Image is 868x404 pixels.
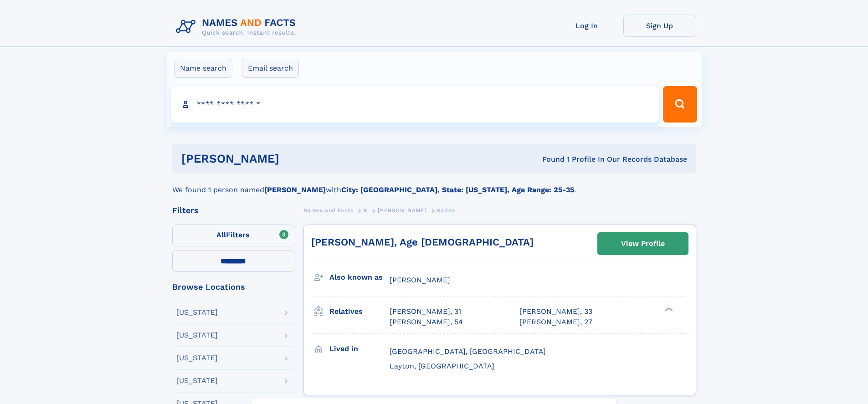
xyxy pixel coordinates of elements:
div: Found 1 Profile In Our Records Database [411,154,687,164]
div: [US_STATE] [176,354,218,362]
a: [PERSON_NAME], 33 [519,307,592,317]
a: Names and Facts [303,205,354,216]
div: View Profile [621,233,665,254]
span: [PERSON_NAME] [390,276,450,284]
img: Logo Names and Facts [172,15,303,39]
span: [PERSON_NAME] [378,207,426,214]
a: K [364,205,368,216]
div: ❯ [663,307,673,312]
div: Browse Locations [172,283,294,291]
div: [US_STATE] [176,377,218,384]
h3: Lived in [329,341,390,357]
a: Log In [550,15,623,37]
h3: Relatives [329,304,390,319]
a: [PERSON_NAME], 31 [390,307,461,317]
div: We found 1 person named with . [172,174,696,195]
b: City: [GEOGRAPHIC_DATA], State: [US_STATE], Age Range: 25-35 [341,185,574,194]
span: Layton, [GEOGRAPHIC_DATA] [390,362,494,370]
a: View Profile [598,233,688,255]
h3: Also known as [329,270,390,285]
span: K [364,207,368,214]
div: Filters [172,206,294,215]
a: [PERSON_NAME], 54 [390,317,463,327]
div: [US_STATE] [176,309,218,316]
label: Filters [172,225,294,246]
a: [PERSON_NAME] [378,205,426,216]
button: Search Button [663,86,697,123]
a: [PERSON_NAME], Age [DEMOGRAPHIC_DATA] [311,236,534,248]
span: Kaden [437,207,455,214]
a: Sign Up [623,15,696,37]
label: Email search [242,59,299,78]
label: Name search [174,59,232,78]
input: search input [171,86,659,123]
span: All [216,230,226,239]
a: [PERSON_NAME], 27 [519,317,592,327]
div: [US_STATE] [176,332,218,339]
span: [GEOGRAPHIC_DATA], [GEOGRAPHIC_DATA] [390,347,546,356]
h1: [PERSON_NAME] [181,153,411,164]
b: [PERSON_NAME] [264,185,326,194]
